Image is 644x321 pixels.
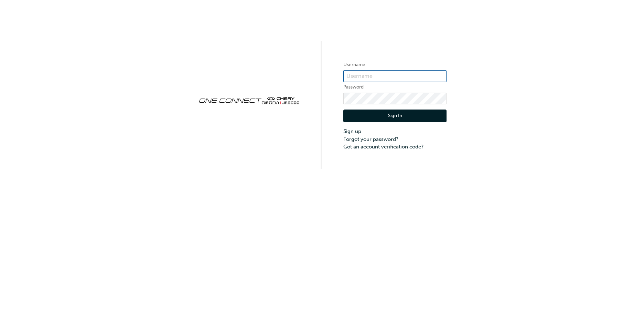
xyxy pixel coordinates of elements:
[343,127,447,135] a: Sign up
[343,61,447,69] label: Username
[343,70,447,82] input: Username
[343,143,447,151] a: Got an account verification code?
[343,83,447,91] label: Password
[343,110,447,123] button: Sign In
[197,91,301,109] img: oneconnect
[343,135,447,143] a: Forgot your password?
